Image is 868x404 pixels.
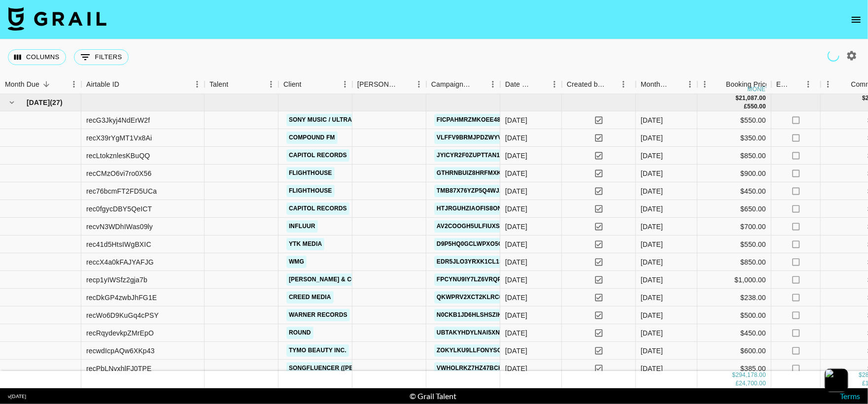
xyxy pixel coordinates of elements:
div: £ [735,379,739,388]
div: $650.00 [697,200,771,218]
a: TYMO BEAUTY INC. [286,344,349,357]
div: Aug '25 [641,310,663,320]
div: Aug '25 [641,133,663,143]
div: Aug '25 [641,346,663,356]
a: [PERSON_NAME] & Co LLC [286,273,372,286]
div: rec76bcmFT2FD5UCa [86,186,157,196]
div: Client [283,75,302,94]
button: open drawer [846,10,866,30]
div: Date Created [505,75,533,94]
a: Av2coOgh5ulfIuxsGqLP [434,220,520,233]
a: Round [286,327,313,339]
button: Menu [683,77,697,92]
div: 5/8/2025 [505,310,527,320]
button: Menu [801,77,816,92]
div: $900.00 [697,165,771,182]
div: Aug '25 [641,257,663,267]
div: Campaign (Type) [426,75,500,94]
div: Expenses: Remove Commission? [771,75,821,94]
a: N0CkB1jd6HLShszIkNqK [434,309,518,321]
div: Aug '25 [641,151,663,161]
div: $ [732,370,736,379]
a: gtHRNBuIZ8HRFmxkHZjs [434,167,519,179]
div: £ [744,102,748,111]
div: recX39rYgMT1Vx8Ai [86,133,152,143]
div: Month Due [641,75,669,94]
div: [PERSON_NAME] [357,75,398,94]
div: recLtokznlesKBuQQ [86,151,150,161]
a: Creed Media [286,291,334,303]
div: Aug '25 [641,275,663,285]
div: 13/8/2025 [505,204,527,214]
button: Menu [697,77,712,92]
div: money [748,86,770,92]
button: Select columns [8,49,66,65]
div: 294,178.00 [735,370,766,379]
a: ZokylKu9LlFONysg7FiN [434,344,518,357]
div: Campaign (Type) [431,75,472,94]
div: Aug '25 [641,293,663,303]
div: 24,700.00 [739,379,766,388]
img: Grail Talent [8,7,106,31]
a: Flighthouse [286,167,335,179]
div: Airtable ID [81,75,205,94]
button: Sort [669,77,683,91]
div: recCMzO6vi7ro0X56 [86,168,152,178]
button: Menu [412,77,426,92]
div: $600.00 [697,342,771,360]
button: Sort [790,77,804,91]
button: Menu [486,77,500,92]
div: $500.00 [697,306,771,324]
div: Created by Grail Team [562,75,636,94]
div: Date Created [500,75,562,94]
div: Expenses: Remove Commission? [776,75,790,94]
button: Menu [547,77,562,92]
a: Terms [840,391,860,401]
a: Compound FM [286,132,338,144]
div: recDkGP4zwbJhFG1E [86,293,157,303]
div: 4/8/2025 [505,257,527,267]
div: recwdIcpAQw6XKp43 [86,346,155,356]
button: Sort [228,77,242,91]
div: 14/8/2025 [505,186,527,196]
button: Sort [605,77,619,91]
div: 14/8/2025 [505,133,527,143]
div: 14/8/2025 [505,151,527,161]
div: 1/8/2025 [505,222,527,232]
button: hide children [5,96,19,109]
button: Sort [533,77,547,91]
a: FICPAHmrzmKoeE48OGvb [434,114,521,126]
div: 21,087.00 [739,94,766,102]
button: Menu [190,77,205,92]
div: 6/8/2025 [505,364,527,373]
div: © Grail Talent [410,391,456,401]
div: $385.00 [697,360,771,377]
a: Flighthouse [286,185,335,197]
div: Aug '25 [641,115,663,125]
a: tmB87x76yZp5q4wjaTlD [434,185,518,197]
div: $550.00 [697,111,771,129]
a: FPCynU9iY7lz6VrqPlsv [434,273,516,286]
div: recvN3WDhIWas09ly [86,222,153,232]
button: Sort [712,77,726,91]
button: Menu [67,77,81,92]
div: v [DATE] [8,393,26,400]
div: recRqydevkpZMrEpO [86,328,154,338]
div: Talent [205,75,278,94]
div: 4/8/2025 [505,293,527,303]
div: $238.00 [697,289,771,306]
div: 14/8/2025 [505,168,527,178]
a: VlFfV9brMjPdzwYVRnQu [434,132,522,144]
a: UBTAKYHDyLNAI5xNGiex [434,327,517,339]
div: $ [862,94,866,102]
div: rec0fgycDBY5QeICT [86,204,152,214]
button: Menu [338,77,352,92]
div: rec41d5HtsIWgBXIC [86,239,151,249]
div: £ [862,379,866,388]
a: Songfluencer ([PERSON_NAME]) [286,362,398,374]
div: Airtable ID [86,75,119,94]
div: $450.00 [697,324,771,342]
button: Sort [39,77,53,91]
div: recp1yIWSfz2gja7b [86,275,147,285]
div: recWo6D9KuGq4cPSY [86,310,159,320]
